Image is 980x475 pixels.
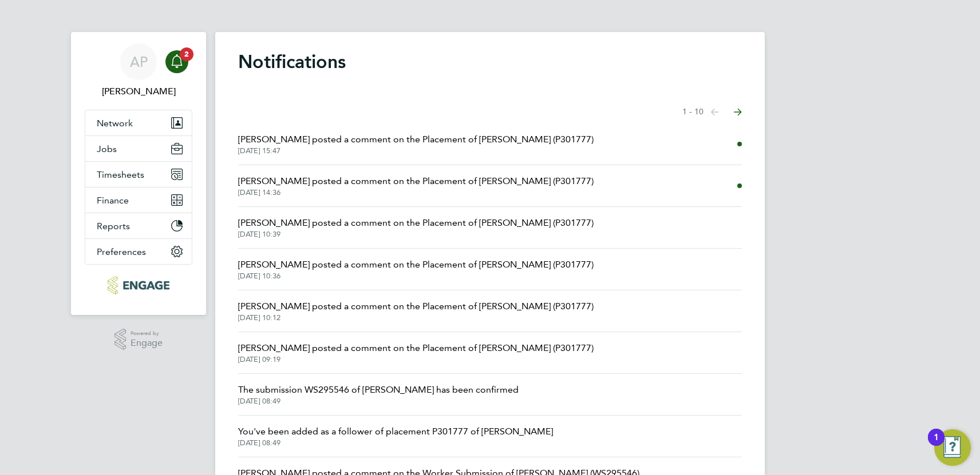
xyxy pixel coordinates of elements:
[180,47,193,61] span: 2
[238,133,594,155] a: [PERSON_NAME] posted a comment on the Placement of [PERSON_NAME] (P301777)[DATE] 15:47
[130,54,148,69] span: AP
[934,437,939,452] div: 1
[165,43,188,80] a: 2
[238,258,594,272] span: [PERSON_NAME] posted a comment on the Placement of [PERSON_NAME] (P301777)
[97,143,117,154] span: Jobs
[238,341,594,364] a: [PERSON_NAME] posted a comment on the Placement of [PERSON_NAME] (P301777)[DATE] 09:19
[85,162,192,187] button: Timesheets
[238,174,594,188] span: [PERSON_NAME] posted a comment on the Placement of [PERSON_NAME] (P301777)
[238,438,553,448] span: [DATE] 08:49
[97,169,144,180] span: Timesheets
[97,195,129,206] span: Finance
[238,355,594,364] span: [DATE] 09:19
[238,383,519,397] span: The submission WS295546 of [PERSON_NAME] has been confirmed
[934,429,971,466] button: Open Resource Center, 1 new notification
[238,425,553,438] span: You've been added as a follower of placement P301777 of [PERSON_NAME]
[85,85,192,98] span: Amber Pollard
[97,221,130,231] span: Reports
[238,133,594,146] span: [PERSON_NAME] posted a comment on the Placement of [PERSON_NAME] (P301777)
[108,276,169,294] img: tr2rec-logo-retina.png
[85,213,192,238] button: Reports
[238,230,594,239] span: [DATE] 10:39
[97,246,146,257] span: Preferences
[238,341,594,355] span: [PERSON_NAME] posted a comment on the Placement of [PERSON_NAME] (P301777)
[85,187,192,213] button: Finance
[238,258,594,281] a: [PERSON_NAME] posted a comment on the Placement of [PERSON_NAME] (P301777)[DATE] 10:36
[97,118,133,129] span: Network
[85,136,192,161] button: Jobs
[238,313,594,322] span: [DATE] 10:12
[238,174,594,197] a: [PERSON_NAME] posted a comment on the Placement of [PERSON_NAME] (P301777)[DATE] 14:36
[85,43,192,98] a: AP[PERSON_NAME]
[238,383,519,406] a: The submission WS295546 of [PERSON_NAME] has been confirmed[DATE] 08:49
[238,272,594,281] span: [DATE] 10:36
[238,188,594,197] span: [DATE] 14:36
[238,50,742,73] h1: Notifications
[85,110,192,135] button: Network
[682,106,704,118] span: 1 - 10
[131,338,163,348] span: Engage
[238,300,594,313] span: [PERSON_NAME] posted a comment on the Placement of [PERSON_NAME] (P301777)
[131,329,163,338] span: Powered by
[238,300,594,322] a: [PERSON_NAME] posted a comment on the Placement of [PERSON_NAME] (P301777)[DATE] 10:12
[238,216,594,230] span: [PERSON_NAME] posted a comment on the Placement of [PERSON_NAME] (P301777)
[85,276,192,294] a: Go to home page
[682,101,742,123] nav: Select page of notifications list
[238,425,553,448] a: You've been added as a follower of placement P301777 of [PERSON_NAME][DATE] 08:49
[238,146,594,155] span: [DATE] 15:47
[238,216,594,239] a: [PERSON_NAME] posted a comment on the Placement of [PERSON_NAME] (P301777)[DATE] 10:39
[114,329,163,350] a: Powered byEngage
[85,239,192,264] button: Preferences
[238,397,519,406] span: [DATE] 08:49
[71,32,206,315] nav: Main navigation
